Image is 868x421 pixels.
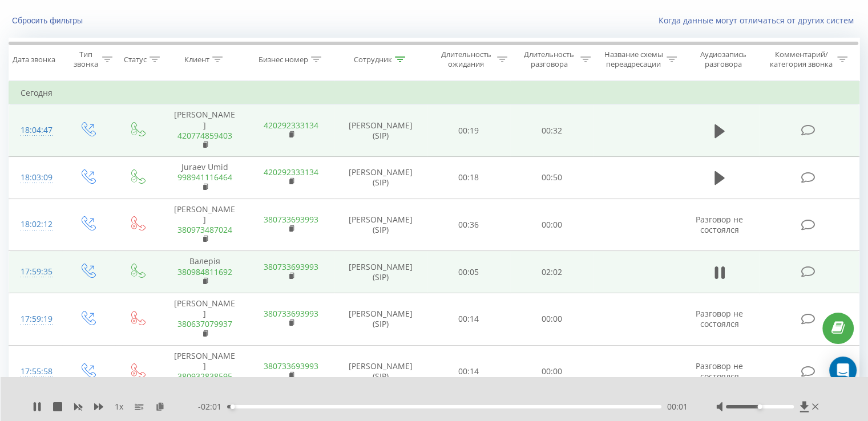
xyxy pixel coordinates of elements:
div: Статус [124,55,147,64]
div: Accessibility label [230,404,235,409]
td: [PERSON_NAME] [162,293,248,346]
div: Дата звонка [13,55,55,64]
div: Сотрудник [354,55,392,64]
td: 00:05 [427,251,510,293]
td: 00:19 [427,104,510,157]
a: 380984811692 [177,266,232,277]
td: Juraev Umid [162,157,248,199]
td: [PERSON_NAME] (SIP) [334,199,427,251]
div: Длительность разговора [520,50,578,69]
div: Тип звонка [72,50,99,69]
a: 420774859403 [177,130,232,141]
td: 00:14 [427,345,510,398]
div: 17:55:58 [21,361,51,383]
a: 380637079937 [177,318,232,329]
a: 380932838595 [177,371,232,382]
div: 17:59:19 [21,308,51,330]
div: Аудиозапись разговора [690,50,757,69]
td: Валерія [162,251,248,293]
a: 380733693993 [264,261,318,272]
a: 380733693993 [264,361,318,371]
div: Бизнес номер [259,55,308,64]
span: Разговор не состоялся [696,361,743,382]
a: 380733693993 [264,214,318,225]
a: 420292333134 [264,120,318,131]
td: 00:00 [510,199,593,251]
td: 00:18 [427,157,510,199]
td: 00:00 [510,293,593,346]
td: 00:14 [427,293,510,346]
td: Сегодня [9,82,859,104]
td: [PERSON_NAME] [162,345,248,398]
div: Название схемы переадресации [604,50,664,69]
div: Клиент [184,55,209,64]
td: 00:36 [427,199,510,251]
div: Accessibility label [757,404,762,409]
td: [PERSON_NAME] [162,104,248,157]
div: 18:03:09 [21,167,51,189]
td: [PERSON_NAME] (SIP) [334,293,427,346]
td: 00:50 [510,157,593,199]
span: Разговор не состоялся [696,214,743,235]
td: 02:02 [510,251,593,293]
div: 17:59:35 [21,261,51,283]
a: Когда данные могут отличаться от других систем [659,15,859,26]
td: [PERSON_NAME] (SIP) [334,104,427,157]
button: Сбросить фильтры [9,15,88,26]
div: Open Intercom Messenger [829,357,857,384]
span: 00:01 [667,401,688,412]
div: Комментарий/категория звонка [768,50,834,69]
td: [PERSON_NAME] [162,199,248,251]
span: Разговор не состоялся [696,308,743,329]
a: 420292333134 [264,167,318,177]
a: 998941116464 [177,172,232,183]
span: 1 x [115,401,123,412]
div: Длительность ожидания [438,50,495,69]
a: 380733693993 [264,308,318,319]
td: [PERSON_NAME] (SIP) [334,157,427,199]
td: [PERSON_NAME] (SIP) [334,345,427,398]
td: 00:32 [510,104,593,157]
td: 00:00 [510,345,593,398]
a: 380973487024 [177,224,232,235]
td: [PERSON_NAME] (SIP) [334,251,427,293]
span: - 02:01 [198,401,227,412]
div: 18:02:12 [21,213,51,236]
div: 18:04:47 [21,119,51,141]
